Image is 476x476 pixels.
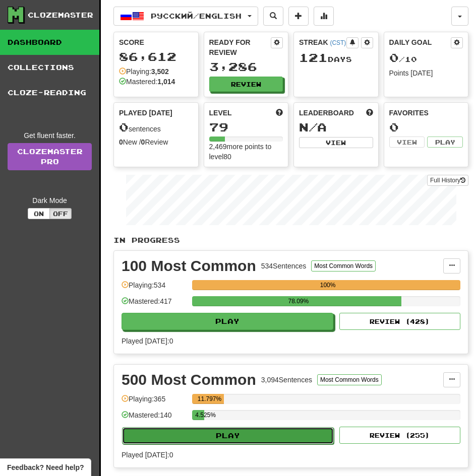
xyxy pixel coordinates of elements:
div: Mastered: 140 [122,410,187,427]
div: 79 [209,121,283,133]
div: 100% [195,280,460,290]
p: In Progress [113,235,468,245]
div: 3,286 [209,60,283,73]
div: Streak [299,37,346,47]
button: On [28,208,50,219]
span: 121 [299,50,328,64]
span: Score more points to level up [276,108,283,118]
div: Playing: 534 [122,280,187,297]
div: 86,612 [119,50,193,63]
button: Off [49,208,72,219]
span: Open feedback widget [7,462,84,472]
div: 0 [389,121,463,133]
button: Search sentences [263,7,283,26]
button: View [299,137,373,148]
span: Level [209,108,232,118]
div: Mastered: 417 [122,296,187,313]
button: Review (428) [339,313,460,330]
div: Playing: 365 [122,394,187,411]
div: 11.797% [195,394,224,404]
span: / 10 [389,55,417,63]
span: Русский / English [151,12,242,20]
button: Русский/English [113,7,258,26]
span: Played [DATE]: 0 [122,337,173,345]
span: This week in points, UTC [366,108,373,118]
strong: 3,502 [151,67,169,76]
span: Played [DATE] [119,108,172,118]
strong: 1,014 [157,78,175,86]
button: Most Common Words [311,260,376,271]
div: 100 Most Common [122,258,256,274]
div: Get fluent faster. [8,130,92,141]
div: 78.09% [195,296,401,306]
div: Favorites [389,108,463,118]
div: Playing: [119,66,169,77]
span: N/A [299,120,327,134]
div: Day s [299,51,373,64]
button: Full History [427,175,468,186]
div: 500 Most Common [122,372,256,387]
button: Play [427,137,463,148]
button: Review [209,77,283,92]
span: 0 [389,50,399,64]
button: Add sentence to collection [288,7,309,26]
div: 534 Sentences [261,261,307,271]
button: View [389,137,425,148]
div: Ready for Review [209,37,271,57]
div: sentences [119,121,193,134]
button: Most Common Words [317,374,382,385]
a: (CST) [330,39,346,46]
div: 4.525% [195,410,204,420]
button: Review (255) [339,427,460,444]
div: Mastered: [119,77,175,87]
button: Play [122,427,334,444]
strong: 0 [119,138,123,146]
div: Clozemaster [28,10,93,20]
button: Play [122,313,333,330]
span: 0 [119,120,129,134]
strong: 0 [141,138,145,146]
div: Daily Goal [389,37,451,48]
span: Leaderboard [299,108,354,118]
div: New / Review [119,137,193,147]
button: More stats [314,7,334,26]
span: Played [DATE]: 0 [122,451,173,459]
div: Points [DATE] [389,68,463,78]
div: 2,469 more points to level 80 [209,142,283,162]
div: Score [119,37,193,47]
div: 3,094 Sentences [261,375,312,385]
div: Dark Mode [8,195,92,206]
a: ClozemasterPro [8,143,92,170]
